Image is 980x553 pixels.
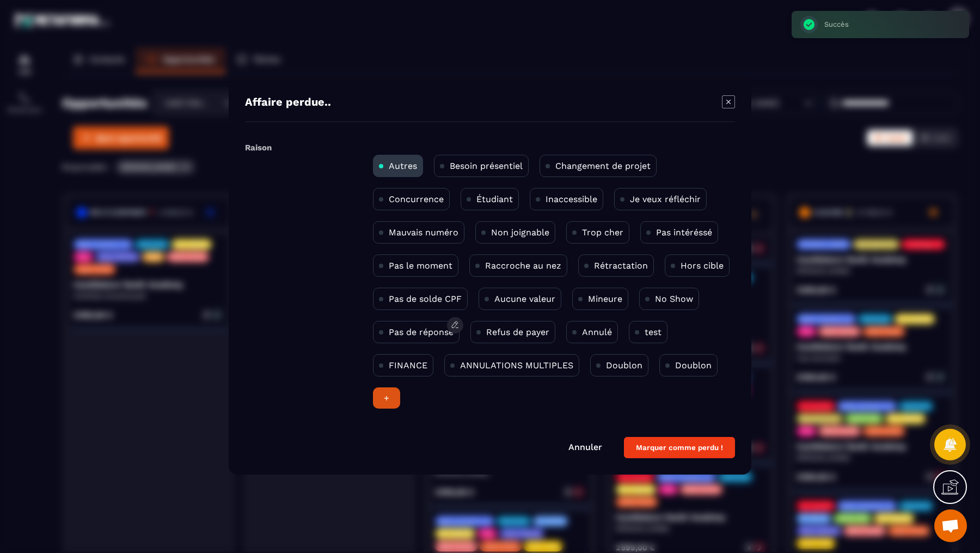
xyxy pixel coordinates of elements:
p: Je veux réfléchir [630,194,701,204]
p: Doublon [606,360,642,370]
p: Mauvais numéro [389,227,458,238]
p: Pas le moment [389,260,452,271]
h4: Affaire perdue.. [245,95,331,111]
p: Autres [389,161,417,171]
p: Concurrence [389,194,444,204]
p: No Show [655,294,693,304]
button: Marquer comme perdu ! [624,437,735,458]
div: + [373,387,400,409]
label: Raison [245,143,272,153]
div: Ouvrir le chat [934,509,967,542]
p: Pas de solde CPF [389,294,462,304]
p: Besoin présentiel [450,161,523,171]
p: Non joignable [491,227,549,238]
p: Annulé [582,327,612,337]
p: ANNULATIONS MULTIPLES [460,360,573,370]
a: Annuler [568,442,602,452]
p: FINANCE [389,360,427,370]
p: Refus de payer [486,327,549,337]
p: Inaccessible [546,194,597,204]
p: Changement de projet [555,161,651,171]
p: Pas intéréssé [656,227,712,238]
p: test [645,327,661,337]
p: Aucune valeur [494,294,555,304]
p: Raccroche au nez [485,260,561,271]
p: Doublon [675,360,712,370]
p: Hors cible [681,260,724,271]
p: Étudiant [476,194,513,204]
p: Pas de réponse [389,327,454,337]
p: Trop cher [582,227,623,238]
p: Rétractation [594,260,648,271]
p: Mineure [588,294,622,304]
